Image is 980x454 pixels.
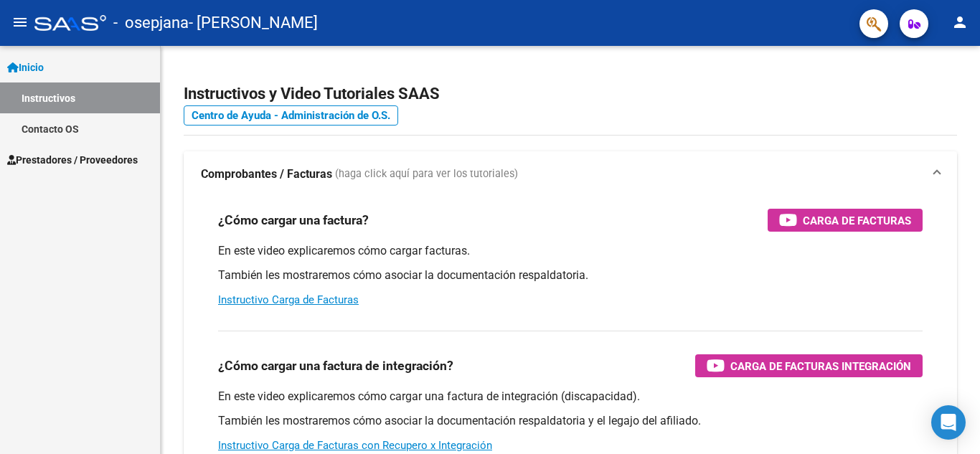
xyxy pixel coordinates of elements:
span: - [PERSON_NAME] [189,7,318,39]
h3: ¿Cómo cargar una factura? [218,210,369,230]
strong: Comprobantes / Facturas [201,166,332,182]
mat-expansion-panel-header: Comprobantes / Facturas (haga click aquí para ver los tutoriales) [184,151,957,197]
span: - osepjana [113,7,189,39]
p: También les mostraremos cómo asociar la documentación respaldatoria. [218,268,923,283]
div: Open Intercom Messenger [931,405,966,440]
p: También les mostraremos cómo asociar la documentación respaldatoria y el legajo del afiliado. [218,413,923,429]
h2: Instructivos y Video Tutoriales SAAS [184,80,957,108]
span: Prestadores / Proveedores [7,152,138,168]
p: En este video explicaremos cómo cargar facturas. [218,243,923,259]
p: En este video explicaremos cómo cargar una factura de integración (discapacidad). [218,389,923,405]
h3: ¿Cómo cargar una factura de integración? [218,356,453,376]
mat-icon: person [951,14,969,31]
span: Carga de Facturas [803,212,911,230]
mat-icon: menu [11,14,29,31]
a: Instructivo Carga de Facturas [218,293,359,306]
button: Carga de Facturas Integración [695,354,923,377]
a: Instructivo Carga de Facturas con Recupero x Integración [218,439,492,452]
a: Centro de Ayuda - Administración de O.S. [184,105,398,126]
span: Inicio [7,60,44,75]
button: Carga de Facturas [768,209,923,232]
span: Carga de Facturas Integración [730,357,911,375]
span: (haga click aquí para ver los tutoriales) [335,166,518,182]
